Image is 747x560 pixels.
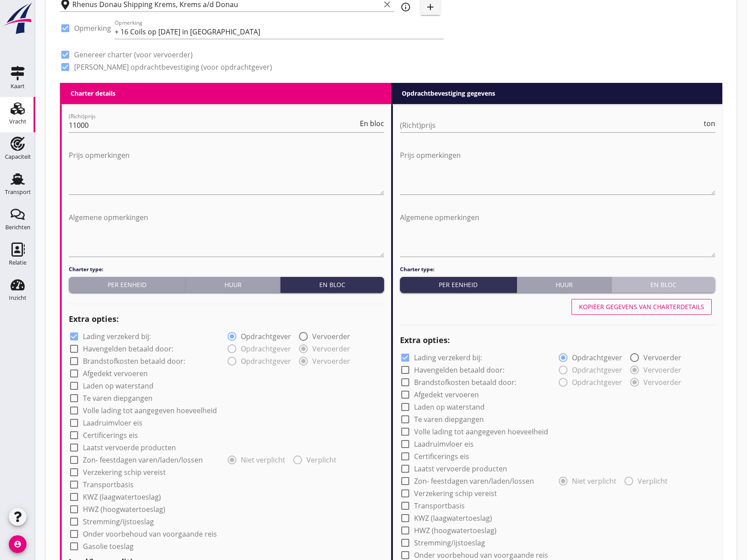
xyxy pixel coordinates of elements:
div: Kaart [11,83,25,89]
button: Per eenheid [400,277,517,293]
label: Te varen diepgangen [414,415,484,424]
label: Onder voorbehoud van voorgaande reis [414,551,548,560]
input: (Richt)prijs [69,118,358,132]
label: Stremming/ijstoeslag [414,538,485,547]
label: Laatst vervoerde producten [414,464,507,473]
div: Capaciteit [5,154,31,160]
i: account_circle [9,535,26,553]
h4: Charter type: [69,265,384,273]
label: Laatst vervoerde producten [83,443,176,452]
i: info_outline [400,2,411,12]
label: Afgedekt vervoeren [83,369,148,378]
label: HWZ (hoogwatertoeslag) [414,526,497,535]
label: Certificerings eis [414,452,469,461]
div: Kopiëer gegevens van charterdetails [579,302,704,311]
label: Opdrachtgever [572,353,622,362]
button: Huur [517,277,612,293]
label: KWZ (laagwatertoeslag) [414,514,492,523]
div: Per eenheid [403,280,513,289]
textarea: Algemene opmerkingen [69,210,384,257]
span: ton [704,120,715,127]
input: Opmerking [115,25,444,39]
label: Verzekering schip vereist [414,489,497,498]
label: Lading verzekerd bij: [414,353,482,362]
button: Huur [186,277,281,293]
div: Per eenheid [72,280,182,289]
label: Genereer charter (voor vervoerder) [74,50,193,59]
textarea: Prijs opmerkingen [400,148,715,194]
label: Laden op waterstand [83,381,153,390]
label: Vervoerder [312,332,350,341]
textarea: Prijs opmerkingen [69,148,384,194]
label: Havengelden betaald door: [414,366,504,374]
label: Opmerking [74,24,111,33]
label: Havengelden betaald door: [83,344,173,353]
div: En bloc [284,280,381,289]
label: Vervoerder [643,353,681,362]
label: [PERSON_NAME] opdrachtbevestiging (voor opdrachtgever) [74,63,272,71]
label: Zon- feestdagen varen/laden/lossen [414,477,534,485]
label: Stremming/ijstoeslag [83,517,154,526]
i: add [425,2,436,12]
label: HWZ (hoogwatertoeslag) [83,505,165,514]
label: Laadruimvloer eis [414,440,474,448]
div: Vracht [9,119,26,124]
label: Verzekering schip vereist [83,468,166,477]
button: Kopiëer gegevens van charterdetails [571,299,712,315]
label: Volle lading tot aangegeven hoeveelheid [414,427,548,436]
label: Afgedekt vervoeren [414,390,479,399]
label: Laadruimvloer eis [83,418,142,427]
div: Inzicht [9,295,26,301]
div: En bloc [615,280,712,289]
h2: Extra opties: [69,313,384,325]
button: En bloc [280,277,384,293]
textarea: Algemene opmerkingen [400,210,715,257]
label: Laden op waterstand [414,403,485,411]
div: Berichten [5,224,30,230]
img: logo-small.a267ee39.svg [2,2,34,35]
div: Huur [189,280,277,289]
label: Opdrachtgever [241,332,291,341]
h2: Extra opties: [400,334,715,346]
div: Transport [5,189,31,195]
button: Per eenheid [69,277,186,293]
input: (Richt)prijs [400,118,702,132]
label: KWZ (laagwatertoeslag) [83,493,161,501]
button: En bloc [612,277,715,293]
label: Transportbasis [414,501,465,510]
label: Onder voorbehoud van voorgaande reis [83,530,217,538]
label: Certificerings eis [83,431,138,440]
div: Relatie [9,260,26,265]
label: Zon- feestdagen varen/laden/lossen [83,455,203,464]
label: Te varen diepgangen [83,394,153,403]
label: Brandstofkosten betaald door: [83,357,185,366]
label: Volle lading tot aangegeven hoeveelheid [83,406,217,415]
label: Transportbasis [83,480,134,489]
div: Huur [520,280,608,289]
label: Gasolie toeslag [83,542,134,551]
span: En bloc [360,120,384,127]
h4: Charter type: [400,265,715,273]
label: Lading verzekerd bij: [83,332,151,341]
label: Brandstofkosten betaald door: [414,378,516,387]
